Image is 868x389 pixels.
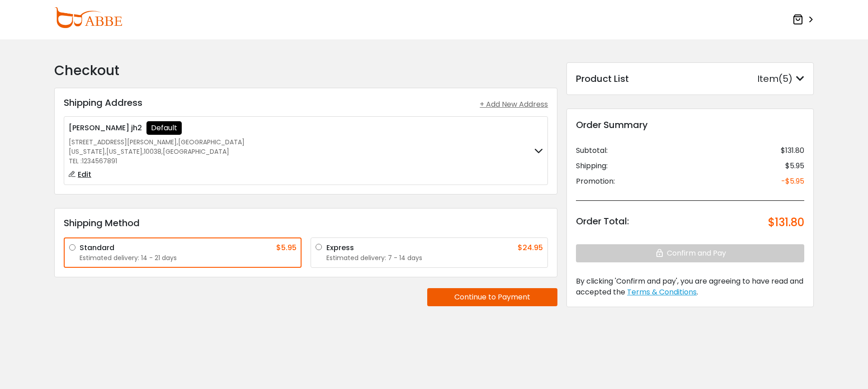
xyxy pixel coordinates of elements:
div: Default [146,121,182,135]
span: 10038 [144,147,161,157]
h3: Shipping Method [64,218,548,228]
span: 1234567891 [82,157,117,166]
div: Shipping: [576,161,608,171]
div: $5.95 [785,161,804,171]
div: , [69,138,245,147]
div: $5.95 [276,242,297,253]
div: Subtotal: [576,145,608,156]
div: $131.80 [781,145,804,156]
div: TEL : [69,157,245,166]
div: Promotion: [576,176,615,187]
span: [STREET_ADDRESS][PERSON_NAME] [69,138,177,147]
div: Standard [80,242,114,253]
span: [PERSON_NAME] [69,123,129,133]
div: Order Total: [576,214,629,231]
div: Product List [576,72,629,85]
div: + Add New Address [480,99,548,110]
div: , , , [69,147,245,157]
div: Item(5) [757,72,804,85]
span: jh2 [131,123,142,133]
div: $131.80 [768,214,804,231]
a: > [793,11,814,28]
img: abbeglasses.com [54,7,122,28]
span: By clicking 'Confirm and pay', you are agreeing to have read and accepted the [576,276,803,297]
span: [US_STATE] [106,147,142,157]
span: Terms & Conditions [627,287,697,297]
span: Edit [78,169,91,180]
span: > [805,12,814,28]
div: Express [326,242,354,253]
h3: Shipping Address [64,97,142,108]
span: [GEOGRAPHIC_DATA] [163,147,229,157]
div: Estimated delivery: 14 - 21 days [80,253,297,263]
div: Estimated delivery: 7 - 14 days [326,253,543,263]
div: $24.95 [518,242,543,253]
button: Continue to Payment [427,288,557,306]
span: [US_STATE] [69,147,105,157]
h2: Checkout [54,62,557,79]
div: Order Summary [576,118,804,132]
span: [GEOGRAPHIC_DATA] [178,138,245,147]
div: -$5.95 [781,176,804,187]
div: . [576,276,804,298]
